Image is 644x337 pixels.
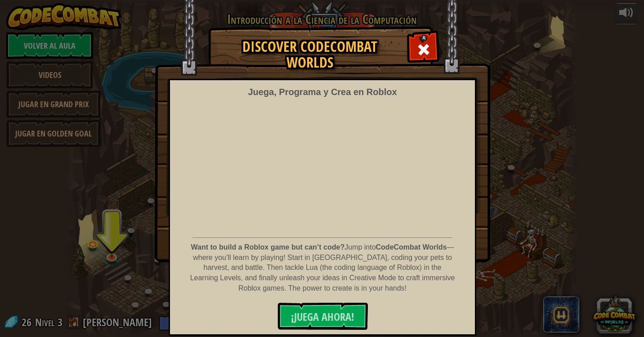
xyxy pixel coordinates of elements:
button: ¡JUEGA AHORA! [277,303,368,330]
span: ¡JUEGA AHORA! [291,310,354,324]
strong: CodeCombat Worlds [376,243,447,251]
strong: Want to build a Roblox game but can’t code? [191,243,345,251]
h1: Discover CodeCombat Worlds [218,39,402,70]
p: Jump into — where you’ll learn by playing! Start in [GEOGRAPHIC_DATA], coding your pets to harves... [189,242,456,294]
div: Juega, Programa y Crea en Roblox [248,86,397,99]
